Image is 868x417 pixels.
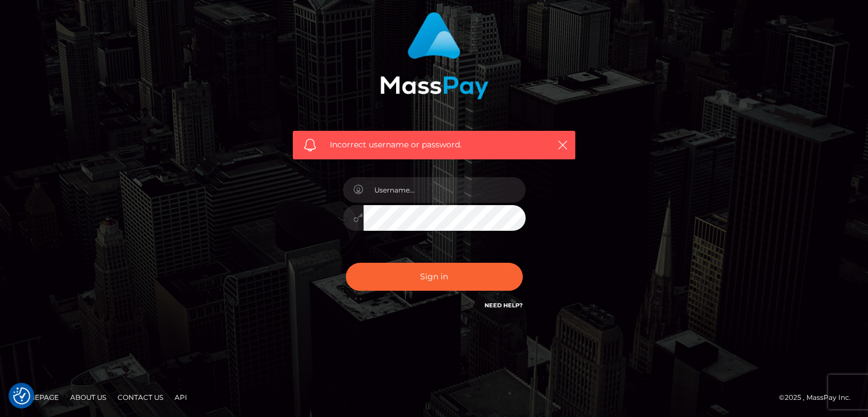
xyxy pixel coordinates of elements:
[66,388,111,406] a: About Us
[13,388,63,406] a: Homepage
[779,391,859,404] div: © 2025 , MassPay Inc.
[380,12,488,99] img: MassPay Login
[13,387,30,404] button: Consent Preferences
[113,388,168,406] a: Contact Us
[330,139,538,151] span: Incorrect username or password.
[13,387,30,404] img: Revisit consent button
[170,388,192,406] a: API
[364,177,526,203] input: Username...
[485,302,523,309] a: Need Help?
[346,263,523,291] button: Sign in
